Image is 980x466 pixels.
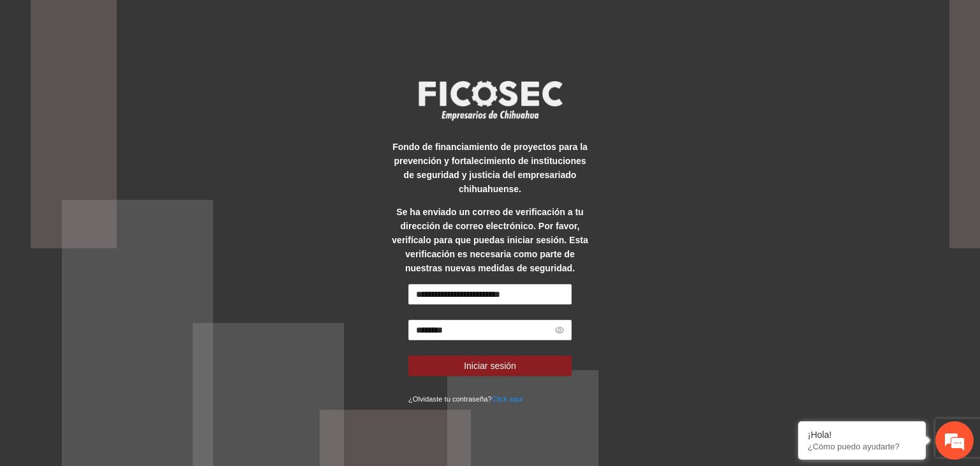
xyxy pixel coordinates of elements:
[492,395,523,403] a: Click aqui
[408,356,572,376] button: Iniciar sesión
[464,359,516,373] span: Iniciar sesión
[408,395,523,403] small: ¿Olvidaste tu contraseña?
[410,77,570,124] img: logo
[808,430,916,440] div: ¡Hola!
[555,326,564,334] span: eye
[392,142,588,194] strong: Fondo de financiamiento de proyectos para la prevención y fortalecimiento de instituciones de seg...
[392,207,588,273] strong: Se ha enviado un correo de verificación a tu dirección de correo electrónico. Por favor, verifíca...
[808,442,916,451] p: ¿Cómo puedo ayudarte?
